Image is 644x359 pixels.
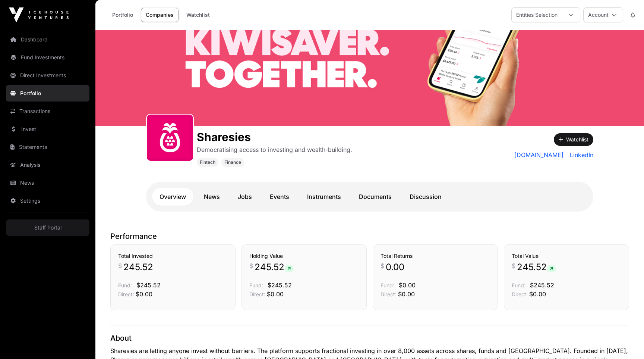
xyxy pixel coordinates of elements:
img: Icehouse Ventures Logo [9,7,69,22]
iframe: Chat Widget [607,323,644,359]
span: Direct: [381,291,397,297]
span: 245.52 [255,261,294,273]
span: $ [249,261,253,270]
a: Watchlist [181,8,215,22]
span: $245.52 [268,281,292,289]
a: Overview [152,188,193,206]
h3: Holding Value [249,252,359,260]
a: Portfolio [6,85,89,102]
span: Direct: [249,291,265,297]
a: Companies [141,8,179,22]
a: Portfolio [107,8,138,22]
span: $0.00 [136,290,152,298]
a: Jobs [230,188,259,206]
nav: Tabs [152,188,587,206]
a: Instruments [300,188,348,206]
a: Invest [6,121,89,137]
a: [DOMAIN_NAME] [514,150,564,159]
h3: Total Invested [118,252,228,260]
span: $ [512,261,515,270]
div: Entities Selection [512,8,562,22]
button: Watchlist [554,133,593,146]
span: Fintech [200,159,215,165]
a: Fund Investments [6,49,89,66]
a: Events [262,188,297,206]
span: Fund: [118,282,132,288]
span: $0.00 [399,281,416,289]
img: Sharesies [95,30,644,126]
span: $0.00 [267,290,284,298]
a: News [6,175,89,191]
p: Performance [110,231,629,241]
span: Direct: [118,291,134,297]
span: $ [118,261,122,270]
span: $245.52 [136,281,161,289]
a: Statements [6,139,89,155]
span: Finance [224,159,241,165]
a: Discussion [402,188,449,206]
span: 0.00 [386,261,404,273]
a: Documents [351,188,399,206]
a: Transactions [6,103,89,119]
a: Staff Portal [6,219,89,236]
img: sharesies_logo.jpeg [150,118,190,158]
p: Democratising access to investing and wealth-building. [197,145,352,154]
button: Account [583,7,623,22]
p: About [110,333,629,343]
a: LinkedIn [567,150,593,159]
span: Fund: [381,282,394,288]
a: Dashboard [6,31,89,48]
a: News [196,188,227,206]
h3: Total Returns [381,252,490,260]
span: Fund: [249,282,263,288]
h1: Sharesies [197,130,352,144]
h3: Total Value [512,252,621,260]
a: Settings [6,193,89,209]
span: Direct: [512,291,528,297]
span: 245.52 [517,261,556,273]
span: Fund: [512,282,525,288]
span: $245.52 [530,281,554,289]
a: Direct Investments [6,67,89,84]
span: $ [381,261,384,270]
span: 245.52 [123,261,153,273]
span: $0.00 [398,290,415,298]
a: Analysis [6,157,89,173]
span: $0.00 [529,290,546,298]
